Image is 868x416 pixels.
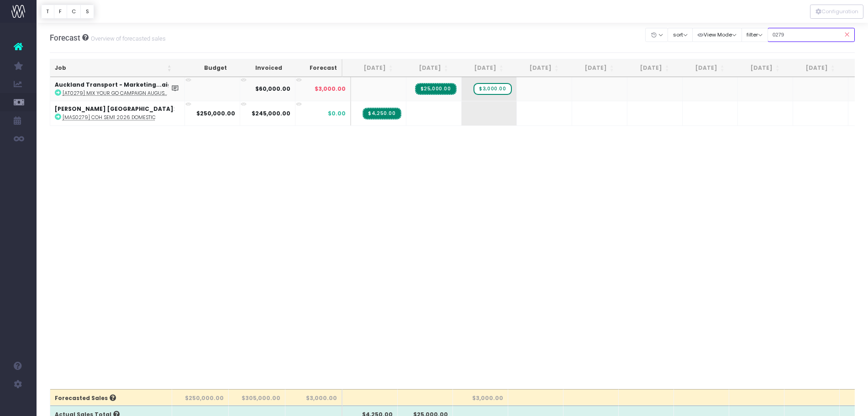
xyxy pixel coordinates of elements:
[50,59,176,77] th: Job: activate to sort column ascending
[55,81,179,88] strong: Auckland Transport - Marketing...aigns
[67,5,81,19] button: C
[810,5,863,19] button: Configuration
[252,109,290,117] strong: $245,000.00
[50,33,80,42] span: Forecast
[50,101,185,125] td: :
[287,59,342,77] th: Forecast
[63,114,156,121] abbr: [MAS0279] CoH Sem1 2026 Domestic
[784,59,840,77] th: Feb 26: activate to sort column ascending
[63,90,167,97] abbr: [AT0279] Mix Your Go Campaign August
[398,59,453,77] th: Jul 25: activate to sort column ascending
[172,389,229,406] th: $250,000.00
[315,85,346,93] span: $3,000.00
[11,398,25,411] img: images/default_profile_image.png
[508,59,563,77] th: Sep 25: activate to sort column ascending
[41,5,94,19] div: Vertical button group
[50,77,185,101] td: :
[619,59,674,77] th: Nov 25: activate to sort column ascending
[342,59,398,77] th: Jun 25: activate to sort column ascending
[473,83,511,95] span: wayahead Sales Forecast Item
[692,28,742,42] button: View Mode
[41,5,54,19] button: T
[328,109,346,118] span: $0.00
[768,28,855,42] input: Search...
[563,59,619,77] th: Oct 25: activate to sort column ascending
[285,389,342,406] th: $3,000.00
[55,105,174,113] strong: [PERSON_NAME] [GEOGRAPHIC_DATA]
[255,85,290,93] strong: $60,000.00
[176,59,231,77] th: Budget
[89,33,166,42] small: Overview of forecasted sales
[742,28,768,42] button: filter
[810,5,863,19] div: Vertical button group
[196,109,235,117] strong: $250,000.00
[80,5,94,19] button: S
[674,59,729,77] th: Dec 25: activate to sort column ascending
[231,59,287,77] th: Invoiced
[54,5,67,19] button: F
[729,59,784,77] th: Jan 26: activate to sort column ascending
[415,83,457,95] span: Streamtime Invoice: INV-13490 – AT0279 Mix Your Go Campaign August<br />Accrued income – actual b...
[453,59,508,77] th: Aug 25: activate to sort column ascending
[668,28,693,42] button: sort
[453,389,508,406] th: $3,000.00
[229,389,285,406] th: $305,000.00
[55,394,116,402] span: Forecasted Sales
[363,108,401,120] span: Streamtime Invoice: INV-13414 – [MAS0279] CoH Sem1 2026 Bachelor of Health Science: Human Nutriti...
